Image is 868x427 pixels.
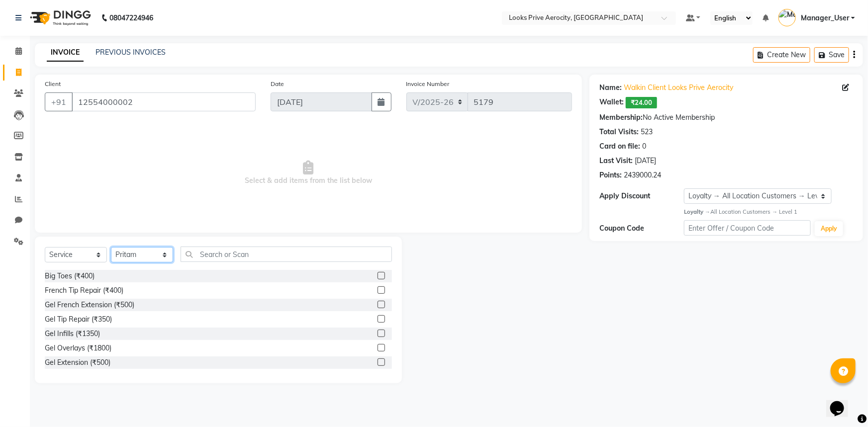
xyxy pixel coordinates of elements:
[641,127,653,137] div: 523
[599,83,622,93] div: Name:
[815,221,843,236] button: Apply
[599,112,853,123] div: No Active Membership
[814,47,849,63] button: Save
[45,357,110,368] div: Gel Extension (₹500)
[635,156,656,166] div: [DATE]
[181,247,392,262] input: Search or Scan
[45,300,134,310] div: Gel French Extension (₹500)
[753,47,810,63] button: Create New
[642,141,646,152] div: 0
[626,97,657,108] span: ₹24.00
[45,92,73,111] button: +91
[624,83,733,93] a: Walkin Client Looks Prive Aerocity
[778,9,796,26] img: Manager_User
[599,191,684,201] div: Apply Discount
[684,208,853,216] div: All Location Customers → Level 1
[72,92,256,111] input: Search by Name/Mobile/Email/Code
[599,223,684,234] div: Coupon Code
[45,285,123,296] div: French Tip Repair (₹400)
[45,343,111,353] div: Gel Overlays (₹1800)
[271,80,284,88] label: Date
[45,314,112,325] div: Gel Tip Repair (₹350)
[826,387,858,417] iframe: chat widget
[109,4,153,32] b: 08047224946
[599,170,622,180] div: Points:
[599,141,640,152] div: Card on file:
[599,97,624,108] div: Wallet:
[25,4,94,32] img: logo
[599,127,639,137] div: Total Visits:
[599,156,633,166] div: Last Visit:
[801,13,849,23] span: Manager_User
[684,220,811,236] input: Enter Offer / Coupon Code
[624,170,661,180] div: 2439000.24
[406,80,450,88] label: Invoice Number
[45,123,572,223] span: Select & add items from the list below
[684,208,710,215] strong: Loyalty →
[47,44,84,62] a: INVOICE
[96,48,166,57] a: PREVIOUS INVOICES
[599,112,643,123] div: Membership:
[45,329,100,339] div: Gel Infills (₹1350)
[45,80,61,88] label: Client
[45,271,95,281] div: Big Toes (₹400)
